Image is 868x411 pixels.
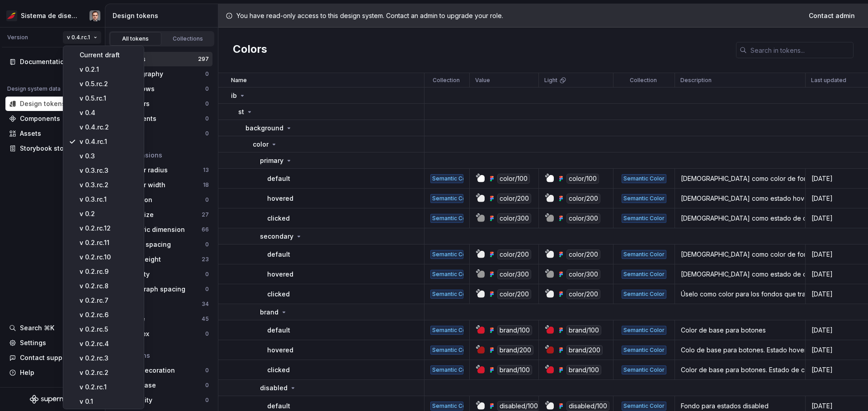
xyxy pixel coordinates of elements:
[80,383,138,392] div: v 0.2.rc.1
[80,310,138,319] div: v 0.2.rc.6
[80,238,138,247] div: v 0.2.rc.11
[80,137,138,146] div: v 0.4.rc.1
[80,224,138,233] div: v 0.2.rc.12
[80,282,138,291] div: v 0.2.rc.8
[80,325,138,334] div: v 0.2.rc.5
[80,368,138,377] div: v 0.2.rc.2
[80,123,138,132] div: v 0.4.rc.2
[80,65,138,74] div: v 0.2.1
[80,209,138,218] div: v 0.2
[80,94,138,103] div: v 0.5.rc.1
[80,51,138,60] div: Current draft
[80,397,138,406] div: v 0.1
[80,267,138,276] div: v 0.2.rc.9
[80,296,138,305] div: v 0.2.rc.7
[80,108,138,117] div: v 0.4
[80,253,138,262] div: v 0.2.rc.10
[80,354,138,363] div: v 0.2.rc.3
[80,339,138,348] div: v 0.2.rc.4
[80,195,138,204] div: v 0.3.rc.1
[80,166,138,175] div: v 0.3.rc.3
[80,180,138,189] div: v 0.3.rc.2
[80,79,138,88] div: v 0.5.rc.2
[80,152,138,161] div: v 0.3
